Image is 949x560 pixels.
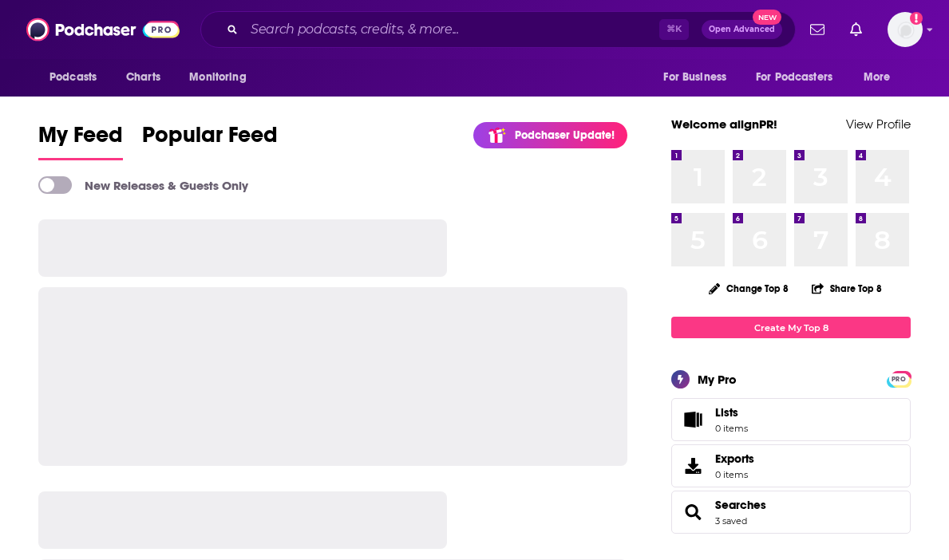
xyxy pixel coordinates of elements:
[671,317,911,338] a: Create My Top 8
[888,12,923,47] img: User Profile
[715,405,748,420] span: Lists
[715,423,748,434] span: 0 items
[715,469,754,480] span: 0 items
[804,16,831,43] a: Show notifications dropdown
[189,66,246,89] span: Monitoring
[811,273,883,304] button: Share Top 8
[698,372,737,387] div: My Pro
[671,398,911,441] a: Lists
[38,176,248,194] a: New Releases & Guests Only
[864,66,891,89] span: More
[38,121,123,160] a: My Feed
[715,515,747,526] a: 3 saved
[715,405,738,420] span: Lists
[671,116,777,132] a: Welcome alignPR!
[715,452,754,466] span: Exports
[659,19,689,40] span: ⌘ K
[888,12,923,47] button: Show profile menu
[677,408,709,431] span: Lists
[699,278,798,298] button: Change Top 8
[756,66,832,89] span: For Podcasters
[515,128,615,142] p: Podchaser Update!
[142,121,278,160] a: Popular Feed
[142,121,278,158] span: Popular Feed
[663,66,726,89] span: For Business
[26,14,180,45] img: Podchaser - Follow, Share and Rate Podcasts
[677,455,709,477] span: Exports
[910,12,923,25] svg: Add a profile image
[49,66,97,89] span: Podcasts
[846,116,911,132] a: View Profile
[126,66,160,89] span: Charts
[671,491,911,534] span: Searches
[702,20,782,39] button: Open AdvancedNew
[200,11,796,48] div: Search podcasts, credits, & more...
[38,121,123,158] span: My Feed
[889,373,908,385] span: PRO
[715,498,766,512] a: Searches
[671,444,911,487] a: Exports
[677,501,709,523] a: Searches
[888,12,923,47] span: Logged in as alignPR
[38,62,117,93] button: open menu
[852,62,911,93] button: open menu
[889,373,908,385] a: PRO
[745,62,856,93] button: open menu
[753,10,781,25] span: New
[244,17,659,42] input: Search podcasts, credits, & more...
[709,26,775,34] span: Open Advanced
[178,62,267,93] button: open menu
[116,62,170,93] a: Charts
[844,16,868,43] a: Show notifications dropdown
[652,62,746,93] button: open menu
